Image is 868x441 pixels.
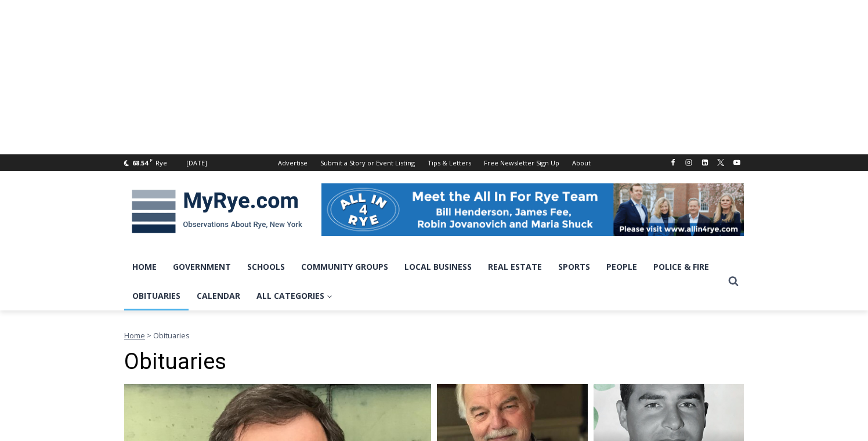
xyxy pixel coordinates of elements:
a: Submit a Story or Event Listing [314,154,421,171]
a: Linkedin [698,156,712,169]
a: Home [124,330,145,341]
a: Free Newsletter Sign Up [478,154,566,171]
a: Sports [550,252,598,281]
h1: Obituaries [124,349,744,375]
nav: Breadcrumbs [124,330,744,341]
button: View Search Form [723,271,744,292]
a: Police & Fire [645,252,717,281]
span: 68.54 [132,158,148,167]
div: [DATE] [186,158,207,168]
a: Schools [239,252,293,281]
a: Community Groups [293,252,396,281]
a: Real Estate [480,252,550,281]
a: Calendar [189,281,248,310]
a: Local Business [396,252,480,281]
span: F [150,157,153,163]
a: YouTube [730,156,744,169]
a: X [714,156,728,169]
a: Instagram [682,156,696,169]
img: All in for Rye [321,183,744,236]
a: All Categories [248,281,341,310]
nav: Secondary Navigation [272,154,597,171]
a: Home [124,252,165,281]
span: All Categories [256,290,332,302]
a: People [598,252,645,281]
div: Rye [155,158,167,168]
span: Obituaries [153,330,190,341]
nav: Primary Navigation [124,252,723,311]
a: Obituaries [124,281,189,310]
a: Facebook [666,156,680,169]
a: About [566,154,597,171]
img: MyRye.com [124,182,310,242]
a: Advertise [272,154,314,171]
a: Tips & Letters [421,154,478,171]
a: Government [165,252,239,281]
span: > [147,330,151,341]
